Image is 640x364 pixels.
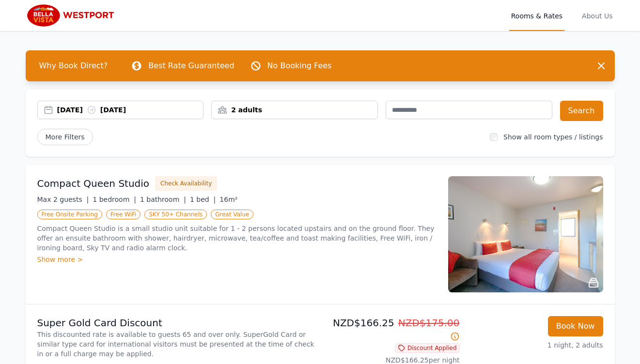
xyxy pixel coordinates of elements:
span: Discount Applied [395,343,460,353]
span: 1 bed | [190,196,216,203]
p: This discounted rate is available to guests 65 and over only. SuperGold Card or similar type card... [37,330,316,359]
img: Bella Vista Westport [26,4,119,27]
span: Free Onsite Parking [37,210,102,219]
p: 1 night, 2 adults [468,340,603,350]
p: No Booking Fees [267,60,332,72]
span: 16m² [219,196,237,203]
span: Max 2 guests | [37,196,89,203]
span: Free WiFi [106,210,141,219]
p: Best Rate Guaranteed [148,60,234,72]
p: Compact Queen Studio is a small studio unit suitable for 1 - 2 persons located upstairs and on th... [37,224,437,253]
div: Show more > [37,255,437,264]
span: Why Book Direct? [31,56,116,76]
button: Search [560,101,603,121]
span: 1 bathroom | [140,196,186,203]
h3: Compact Queen Studio [37,177,150,190]
div: 2 adults [212,105,377,115]
span: NZD$175.00 [398,317,460,329]
button: Book Now [548,316,603,336]
div: [DATE] [DATE] [57,105,203,115]
span: Great Value [211,210,253,219]
span: 1 bedroom | [93,196,136,203]
button: Check Availability [155,176,217,191]
p: Super Gold Card Discount [37,316,316,330]
span: More Filters [37,129,93,145]
p: NZD$166.25 [324,316,460,343]
span: SKY 50+ Channels [144,210,207,219]
label: Show all room types / listings [503,133,603,141]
